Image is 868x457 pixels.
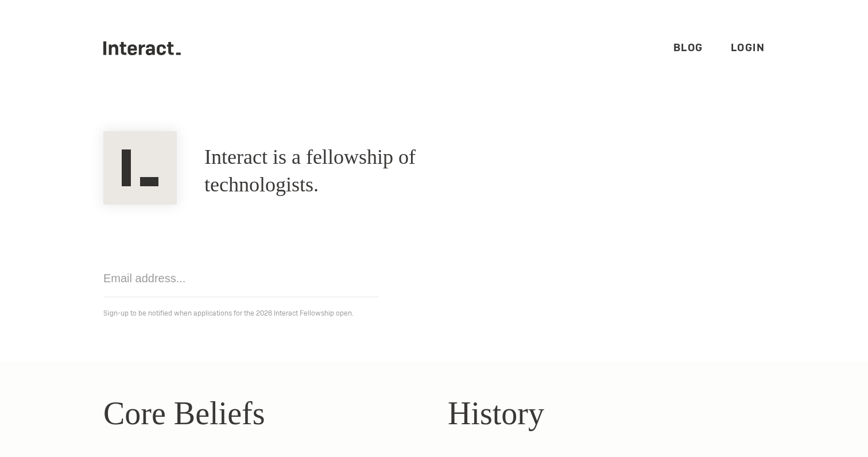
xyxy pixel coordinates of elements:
input: Email address... [103,260,379,297]
p: Sign-up to be notified when applications for the 2026 Interact Fellowship open. [103,306,765,320]
h2: History [448,389,765,437]
h2: Core Beliefs [103,389,420,437]
img: Interact Logo [103,131,177,205]
h1: Interact is a fellowship of technologists. [204,144,514,199]
a: Blog [673,41,703,54]
a: Login [731,41,765,54]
